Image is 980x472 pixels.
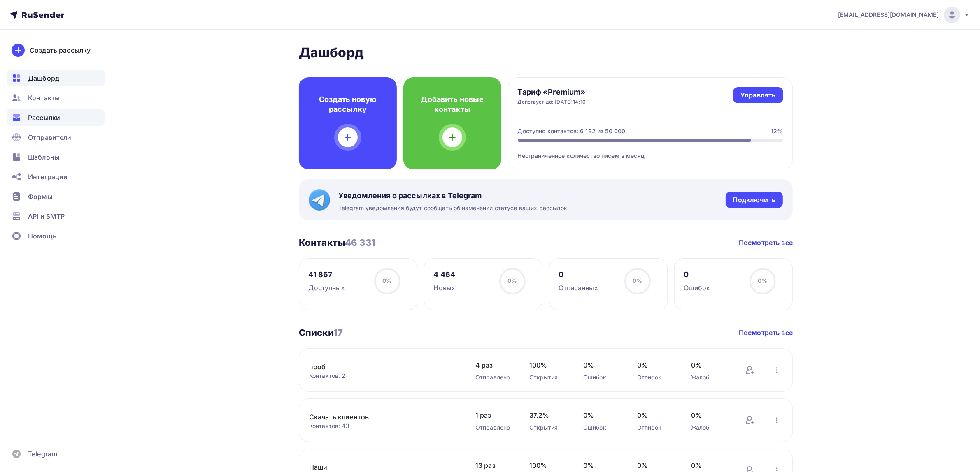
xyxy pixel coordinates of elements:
h3: Списки [299,327,343,338]
div: Отписок [637,423,675,432]
a: Наши [309,462,449,472]
div: Подключить [733,195,775,205]
a: Посмотреть все [739,328,793,338]
a: Отправители [7,129,105,146]
div: 4 464 [434,270,456,280]
div: 41 867 [309,270,345,280]
div: 12% [771,127,783,135]
span: 0% [637,460,675,470]
div: Открытия [529,373,567,382]
div: Контактов: 43 [309,422,459,430]
span: 0% [583,460,621,470]
a: Шаблоны [7,149,105,165]
span: 4 раз [475,360,513,370]
span: 100% [529,360,567,370]
a: [EMAIL_ADDRESS][DOMAIN_NAME] [838,7,970,23]
span: 0% [382,277,392,284]
span: 0% [633,277,642,284]
span: Telegram [28,449,57,459]
span: 0% [637,410,675,420]
span: 0% [758,277,767,284]
span: Формы [28,192,52,201]
h4: Добавить новые контакты [417,95,488,114]
div: Новых [434,283,456,293]
h4: Тариф «Premium» [518,87,586,97]
span: Уведомления о рассылках в Telegram [338,191,569,201]
div: Неограниченное количество писем в месяц [518,142,783,160]
span: Интеграции [28,172,68,182]
span: 37.2% [529,410,567,420]
span: 0% [691,410,729,420]
span: Рассылки [28,113,60,123]
span: 0% [691,460,729,470]
span: 0% [583,410,621,420]
div: Ошибок [684,283,710,293]
div: Открытия [529,423,567,432]
h2: Дашборд [299,44,793,61]
span: 0% [583,360,621,370]
span: Дашборд [28,73,59,83]
span: 100% [529,460,567,470]
div: Контактов: 2 [309,372,459,380]
a: Посмотреть все [739,238,793,248]
span: API и SMTP [28,211,65,221]
h4: Создать новую рассылку [312,95,384,114]
span: Отправители [28,132,72,142]
div: Жалоб [691,423,729,432]
span: 1 раз [475,410,513,420]
div: Жалоб [691,373,729,382]
a: Дашборд [7,70,105,86]
a: Формы [7,188,105,205]
span: Контакты [28,93,60,103]
div: Доступных [309,283,345,293]
div: Управлять [740,90,775,100]
div: Создать рассылку [30,45,91,55]
div: Отправлено [475,423,513,432]
span: 46 331 [345,237,375,248]
span: 13 раз [475,460,513,470]
div: Действует до: [DATE] 14:10 [518,99,586,105]
span: Помощь [28,231,56,241]
div: 0 [559,270,598,280]
span: 0% [507,277,517,284]
a: Рассылки [7,109,105,126]
div: Доступно контактов: 6 182 из 50 000 [518,127,626,135]
span: [EMAIL_ADDRESS][DOMAIN_NAME] [838,11,939,19]
div: Отписанных [559,283,598,293]
span: Telegram уведомления будут сообщать об изменении статуса ваших рассылок. [338,204,569,212]
div: 0 [684,270,710,280]
span: 0% [691,360,729,370]
a: Скачать клиентов [309,412,449,422]
div: Ошибок [583,373,621,382]
a: проб [309,362,449,372]
a: Контакты [7,90,105,106]
div: Отписок [637,373,675,382]
div: Ошибок [583,423,621,432]
span: 0% [637,360,675,370]
h3: Контакты [299,237,375,248]
div: Отправлено [475,373,513,382]
span: 17 [333,327,343,338]
span: Шаблоны [28,152,59,162]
